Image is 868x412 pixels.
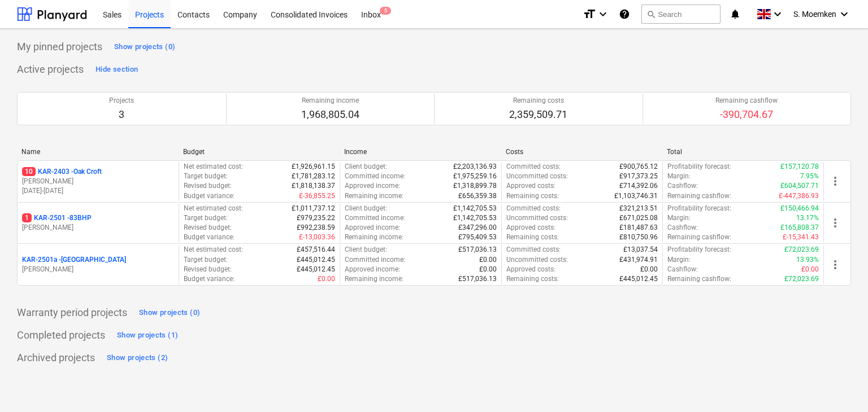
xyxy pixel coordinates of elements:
p: Remaining cashflow : [667,274,731,284]
button: Search [641,5,721,24]
p: Projects [109,96,134,106]
p: Remaining cashflow : [667,191,731,201]
p: KAR-2403 - Oak Croft [22,167,102,177]
p: 2,359,509.71 [509,108,567,121]
i: notifications [730,7,741,21]
p: Cashflow : [667,223,698,233]
p: £992,238.59 [297,223,335,233]
span: more_vert [828,174,842,188]
span: more_vert [828,258,842,271]
div: Total [667,148,819,156]
p: Uncommitted costs : [506,172,568,181]
p: £656,359.38 [458,191,497,201]
p: £1,975,259.16 [453,172,497,181]
p: £0.00 [479,255,497,265]
span: S. Moemken [793,10,836,19]
button: Show projects (1) [114,326,181,344]
i: keyboard_arrow_down [837,7,851,21]
p: £457,516.44 [297,245,335,255]
div: Income [344,148,497,156]
p: Approved income : [345,181,400,191]
p: £1,011,737.12 [292,204,335,213]
p: Uncommitted costs : [506,213,568,223]
p: £0.00 [318,274,335,284]
p: £165,808.37 [780,223,819,233]
p: £1,781,283.12 [292,172,335,181]
p: Margin : [667,172,691,181]
p: £181,487.63 [619,223,658,233]
p: £979,235.22 [297,213,335,223]
p: Margin : [667,213,691,223]
p: Budget variance : [184,274,235,284]
span: 1 [22,213,32,222]
p: Target budget : [184,213,228,223]
p: Remaining income [301,96,359,106]
p: Client budget : [345,204,387,213]
p: Target budget : [184,255,228,265]
p: £445,012.45 [619,274,658,284]
div: Show projects (0) [114,41,175,54]
p: Revised budget : [184,181,232,191]
p: Completed projects [17,328,105,342]
p: Target budget : [184,172,228,181]
div: Show projects (2) [107,352,168,365]
div: Show projects (0) [139,306,200,319]
p: £-36,855.25 [299,191,335,201]
p: 13.93% [796,255,819,265]
span: search [646,10,656,19]
p: Approved costs : [506,181,555,191]
p: Remaining cashflow [715,96,778,106]
p: -390,704.67 [715,108,778,121]
span: 5 [380,7,391,15]
p: Cashflow : [667,265,698,274]
p: Committed income : [345,172,405,181]
p: Committed costs : [506,245,561,255]
p: Profitability forecast : [667,204,731,213]
p: £445,012.45 [297,255,335,265]
i: keyboard_arrow_down [771,7,784,21]
p: £0.00 [801,265,819,274]
p: Cashflow : [667,181,698,191]
p: Remaining costs : [506,233,559,242]
p: Approved income : [345,265,400,274]
p: £445,012.45 [297,265,335,274]
div: Name [21,148,174,156]
p: Profitability forecast : [667,162,731,172]
p: £150,466.94 [780,204,819,213]
p: Approved income : [345,223,400,233]
p: My pinned projects [17,40,102,54]
button: Hide section [93,60,141,78]
p: Client budget : [345,162,387,172]
p: Remaining costs : [506,274,559,284]
p: Margin : [667,255,691,265]
p: 7.95% [800,172,819,181]
p: 1,968,805.04 [301,108,359,121]
p: £714,392.06 [619,181,658,191]
p: £1,103,746.31 [614,191,658,201]
p: Approved costs : [506,223,555,233]
p: £900,765.12 [619,162,658,172]
div: Show projects (1) [117,329,178,342]
p: Profitability forecast : [667,245,731,255]
p: KAR-2501 - 83BHP [22,213,92,223]
p: [PERSON_NAME] [22,223,174,233]
p: £671,025.08 [619,213,658,223]
p: Net estimated cost : [184,162,243,172]
p: Budget variance : [184,233,235,242]
p: [PERSON_NAME] [22,265,174,274]
p: [PERSON_NAME] [22,177,174,186]
p: £517,036.13 [458,245,497,255]
p: Warranty period projects [17,306,127,319]
i: keyboard_arrow_down [596,7,610,21]
p: 13.17% [796,213,819,223]
p: £-15,341.43 [783,233,819,242]
p: £1,818,138.37 [292,181,335,191]
p: Committed costs : [506,162,561,172]
p: £810,750.96 [619,233,658,242]
p: 3 [109,108,134,121]
span: more_vert [828,216,842,230]
p: £347,296.00 [458,223,497,233]
p: Archived projects [17,351,95,365]
div: Budget [183,148,336,156]
p: Committed costs : [506,204,561,213]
